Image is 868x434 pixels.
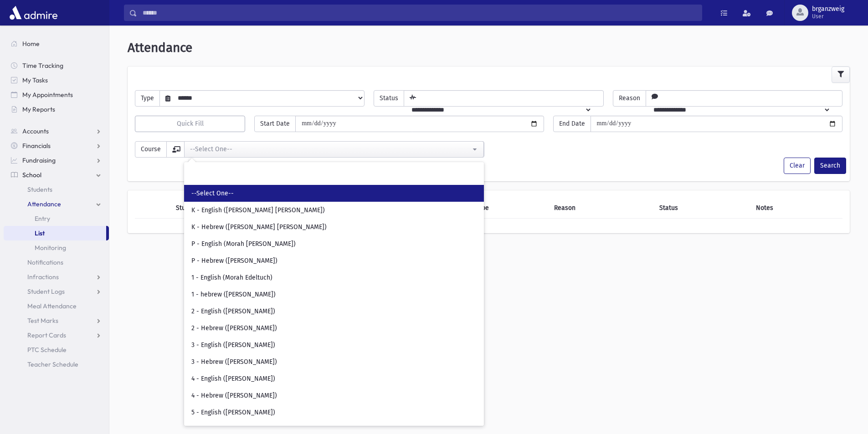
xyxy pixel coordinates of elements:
[4,58,109,73] a: Time Tracking
[4,357,109,372] a: Teacher Schedule
[4,255,109,270] a: Notifications
[135,116,245,132] button: Quick Fill
[35,229,45,237] span: List
[191,408,275,417] span: 5 - English ([PERSON_NAME])
[22,40,40,48] span: Home
[22,171,41,179] span: School
[177,120,204,128] span: Quick Fill
[613,90,646,107] span: Reason
[27,273,59,281] span: Infractions
[4,102,109,117] a: My Reports
[22,91,73,99] span: My Appointments
[191,273,272,282] span: 1 - English (Morah Edeltuch)
[27,287,65,296] span: Student Logs
[4,168,109,182] a: School
[22,142,51,150] span: Financials
[374,90,404,107] span: Status
[191,357,277,367] span: 3 - Hebrew ([PERSON_NAME])
[22,156,56,164] span: Fundraising
[553,116,591,132] span: End Date
[22,105,55,113] span: My Reports
[190,144,471,154] div: --Select One--
[191,341,275,350] span: 3 - English ([PERSON_NAME])
[750,198,842,219] th: Notes
[191,189,234,198] span: --Select One--
[22,61,63,70] span: Time Tracking
[4,87,109,102] a: My Appointments
[4,197,109,211] a: Attendance
[27,317,58,325] span: Test Marks
[188,168,480,183] input: Search
[191,374,275,383] span: 4 - English ([PERSON_NAME])
[22,76,48,84] span: My Tasks
[191,307,275,316] span: 2 - English ([PERSON_NAME])
[549,198,654,219] th: Reason
[137,5,702,21] input: Search
[22,127,49,135] span: Accounts
[4,240,109,255] a: Monitoring
[35,244,66,252] span: Monitoring
[170,198,280,219] th: Student
[27,302,77,310] span: Meal Attendance
[4,36,109,51] a: Home
[4,182,109,197] a: Students
[191,223,327,232] span: K - Hebrew ([PERSON_NAME] [PERSON_NAME])
[135,141,167,158] span: Course
[191,324,277,333] span: 2 - Hebrew ([PERSON_NAME])
[27,360,78,368] span: Teacher Schedule
[470,198,549,219] th: Type
[4,284,109,299] a: Student Logs
[4,124,109,138] a: Accounts
[4,270,109,284] a: Infractions
[184,141,484,158] button: --Select One--
[35,214,50,223] span: Entry
[191,206,325,215] span: K - English ([PERSON_NAME] [PERSON_NAME])
[191,240,296,249] span: P - English (Morah [PERSON_NAME])
[27,200,61,208] span: Attendance
[4,328,109,342] a: Report Cards
[812,5,844,13] span: brganzweig
[4,73,109,87] a: My Tasks
[27,185,52,194] span: Students
[4,138,109,153] a: Financials
[812,13,844,20] span: User
[254,116,296,132] span: Start Date
[27,258,63,266] span: Notifications
[4,313,109,328] a: Test Marks
[4,211,109,226] a: Entry
[191,256,277,266] span: P - Hebrew ([PERSON_NAME])
[27,346,67,354] span: PTC Schedule
[191,391,277,400] span: 4 - Hebrew ([PERSON_NAME])
[135,90,160,107] span: Type
[4,342,109,357] a: PTC Schedule
[4,153,109,168] a: Fundraising
[128,40,192,55] span: Attendance
[27,331,66,339] span: Report Cards
[7,4,60,22] img: AdmirePro
[4,299,109,313] a: Meal Attendance
[654,198,750,219] th: Status
[191,290,276,299] span: 1 - hebrew ([PERSON_NAME])
[784,158,811,174] button: Clear
[4,226,106,240] a: List
[814,158,846,174] button: Search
